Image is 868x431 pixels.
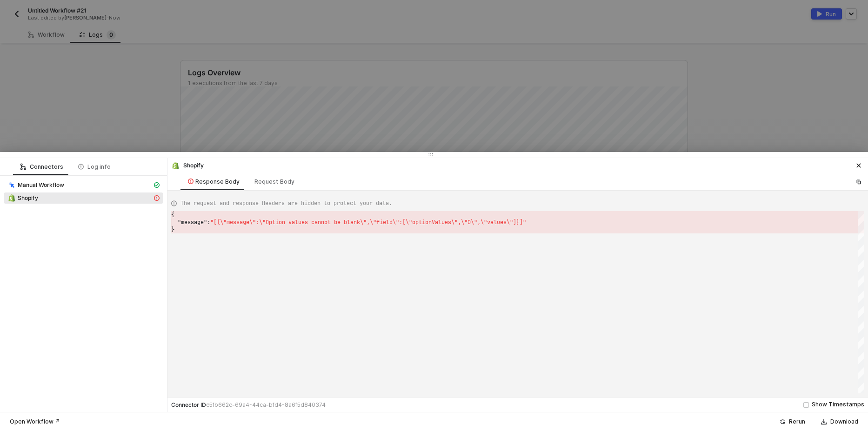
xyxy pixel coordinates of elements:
[789,418,805,425] div: Rerun
[8,194,15,202] img: integration-icon
[4,179,163,191] span: Manual Workflow
[172,162,179,169] img: integration-icon
[8,181,15,189] img: integration-icon
[171,161,204,170] div: Shopify
[154,182,160,188] span: icon-cards
[10,418,60,425] div: Open Workflow ↗
[206,401,326,408] span: c5fb662c-69a4-44ca-bfd4-8a6f5d840374
[154,195,160,201] span: icon-exclamation
[830,418,858,425] div: Download
[188,179,194,184] span: icon-exclamation
[171,401,326,409] div: Connector ID
[180,199,392,207] span: The request and response Headers are hidden to protect your data.
[18,181,64,189] span: Manual Workflow
[821,419,827,424] span: icon-download
[171,226,174,233] span: }
[178,219,207,226] span: "message"
[4,192,163,204] span: Shopify
[856,179,861,185] span: icon-copy-paste
[20,163,63,171] div: Connectors
[774,416,811,427] button: Rerun
[18,194,38,202] span: Shopify
[780,419,785,424] span: icon-success-page
[856,163,861,168] span: icon-close
[4,416,66,427] button: Open Workflow ↗
[207,219,210,226] span: :
[171,211,174,219] span: {
[428,152,434,158] span: icon-drag-indicator
[78,163,111,171] div: Log info
[812,400,864,409] div: Show Timestamps
[188,178,240,186] div: Response Body
[815,416,864,427] button: Download
[20,164,26,170] span: icon-logic
[210,219,373,226] span: "[{\"message\":\"Option values cannot be blank\",\
[254,178,294,186] div: Request Body
[373,219,526,226] span: "field\":[\"optionValues\",\"0\",\"values\"]}]"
